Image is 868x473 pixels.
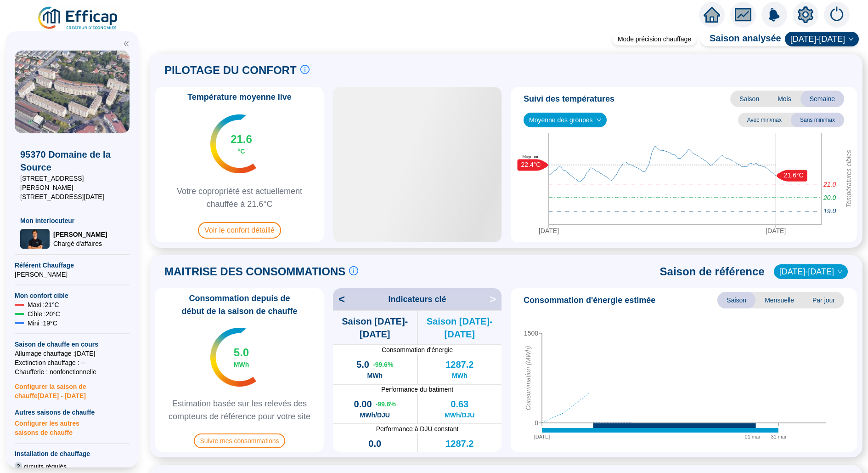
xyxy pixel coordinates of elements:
[234,345,249,360] span: 5.0
[28,309,60,319] span: Cible : 20 °C
[15,408,130,417] span: Autres saisons de chauffe
[333,424,502,433] span: Performance à DJU constant
[159,185,320,211] span: Votre copropriété est actuellement chauffée à 21.6°C
[356,358,369,371] span: 5.0
[535,419,538,427] tspan: 0
[490,292,502,307] span: >
[15,291,130,300] span: Mon confort cible
[704,6,720,23] span: home
[823,180,836,188] tspan: 21.0
[730,91,768,107] span: Saison
[15,340,130,349] span: Saison de chauffe en cours
[349,266,358,275] span: info-circle
[735,6,751,23] span: fund
[823,194,836,201] tspan: 20.0
[20,229,50,249] img: Chargé d'affaires
[660,264,765,279] span: Saison de référence
[529,113,601,127] span: Moyenne des groupes
[797,6,814,23] span: setting
[452,450,467,459] span: MWh
[15,270,130,279] span: [PERSON_NAME]
[333,292,345,307] span: <
[452,371,467,380] span: MWh
[524,330,538,337] tspan: 1500
[445,437,473,450] span: 1287.2
[182,91,297,103] span: Température moyenne live
[37,6,120,31] img: efficap energie logo
[164,63,297,78] span: PILOTAGE DU CONFORT
[300,65,310,74] span: info-circle
[612,33,697,46] div: Mode précision chauffage
[800,91,844,107] span: Semaine
[700,32,781,46] span: Saison analysée
[210,328,257,387] img: indicateur températures
[198,222,281,239] span: Voir le confort détaillé
[848,36,854,42] span: down
[15,417,130,437] span: Configurer les autres saisons de chauffe
[367,371,383,380] span: MWh
[28,319,57,328] span: Mini : 19 °C
[20,148,124,174] span: 95370 Domaine de la Source
[521,160,541,168] text: 22.4°C
[15,462,22,471] span: 2
[445,410,474,420] span: MWh/DJU
[534,434,550,439] tspan: [DATE]
[418,315,502,341] span: Saison [DATE]-[DATE]
[24,462,67,471] span: circuits régulés
[738,113,791,127] span: Avec min/max
[824,2,850,28] img: alerts
[15,261,130,270] span: Référent Chauffage
[803,292,844,308] span: Par jour
[15,349,130,358] span: Allumage chauffage : [DATE]
[333,385,502,394] span: Performance du batiment
[837,269,843,274] span: down
[164,264,345,279] span: MAITRISE DES CONSOMMATIONS
[367,450,383,459] span: MWh
[784,171,804,179] text: 21.6°C
[368,437,381,450] span: 0.0
[845,150,852,208] tspan: Températures cibles
[210,114,257,173] img: indicateur températures
[522,154,539,159] text: Moyenne
[53,230,107,239] span: [PERSON_NAME]
[20,174,124,192] span: [STREET_ADDRESS][PERSON_NAME]
[790,32,853,46] span: 2024-2025
[360,410,390,420] span: MWh/DJU
[524,92,614,105] span: Suivi des températures
[20,216,124,225] span: Mon interlocuteur
[768,91,800,107] span: Mois
[333,345,502,354] span: Consommation d'énergie
[761,2,787,28] img: alerts
[354,398,372,410] span: 0.00
[596,117,602,123] span: down
[451,398,468,410] span: 0.63
[15,367,130,376] span: Chaufferie : non fonctionnelle
[373,360,393,369] span: -99.6 %
[159,397,320,423] span: Estimation basée sur les relevés des compteurs de référence pour votre site
[238,147,245,156] span: °C
[123,40,130,47] span: double-left
[53,239,107,248] span: Chargé d'affaires
[159,292,320,318] span: Consommation depuis de début de la saison de chauffe
[20,192,124,201] span: [STREET_ADDRESS][DATE]
[539,227,559,234] tspan: [DATE]
[823,207,836,215] tspan: 19.0
[231,132,252,147] span: 21.6
[771,434,786,439] tspan: 31 mai
[388,293,446,306] span: Indicateurs clé
[524,346,532,410] tspan: Consommation (MWh)
[755,292,803,308] span: Mensuelle
[15,358,130,367] span: Exctinction chauffage : --
[376,399,396,409] span: -99.6 %
[333,315,417,341] span: Saison [DATE]-[DATE]
[234,360,249,369] span: MWh
[28,300,59,309] span: Maxi : 21 °C
[779,265,842,279] span: 2022-2023
[745,434,760,439] tspan: 01 mai
[791,113,844,127] span: Sans min/max
[717,292,755,308] span: Saison
[194,433,286,448] span: Suivre mes consommations
[445,358,473,371] span: 1287.2
[766,227,786,234] tspan: [DATE]
[15,376,130,400] span: Configurer la saison de chauffe [DATE] - [DATE]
